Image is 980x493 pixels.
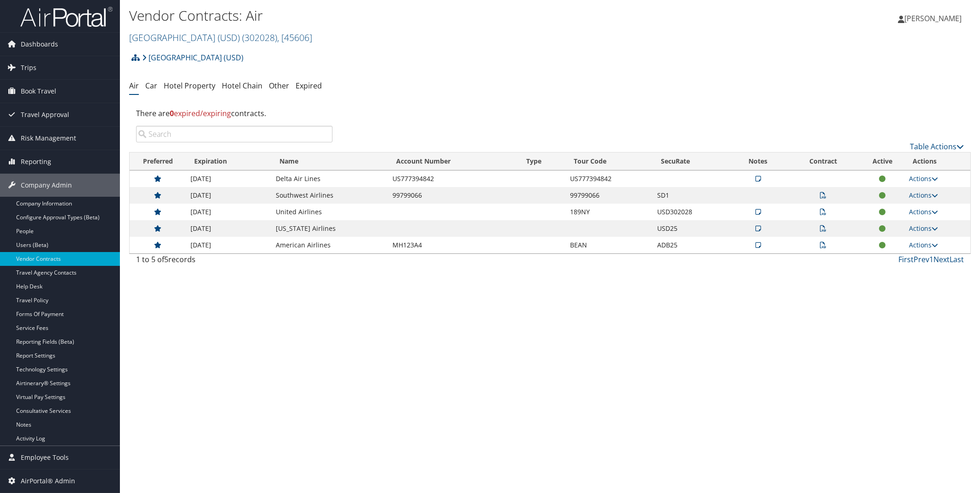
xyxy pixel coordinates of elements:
span: , [ 45606 ] [277,31,312,44]
td: 99799066 [565,187,653,204]
a: Prev [914,254,929,264]
img: airportal-logo.png [20,6,113,28]
a: Actions [909,241,938,249]
td: USD302028 [653,204,730,220]
span: Employee Tools [21,446,69,469]
a: Car [145,81,157,91]
th: Actions [904,153,970,170]
td: [DATE] [186,204,271,220]
td: [DATE] [186,187,271,204]
a: [GEOGRAPHIC_DATA] (USD) [142,48,244,67]
a: Last [950,254,964,264]
td: [DATE] [186,237,271,253]
th: Active: activate to sort column ascending [860,153,904,170]
td: US777394842 [565,170,653,187]
td: ADB25 [653,237,730,253]
th: Preferred: activate to sort column ascending [130,153,186,170]
a: Other [269,81,289,91]
th: Account Number: activate to sort column ascending [388,153,518,170]
td: American Airlines [271,237,388,253]
td: United Airlines [271,204,388,220]
a: [GEOGRAPHIC_DATA] (USD) [129,31,312,44]
span: expired/expiring [170,108,231,118]
a: Actions [909,191,938,200]
th: Type: activate to sort column ascending [518,153,565,170]
th: SecuRate: activate to sort column ascending [653,153,730,170]
td: Delta Air Lines [271,170,388,187]
td: [DATE] [186,220,271,237]
input: Search [136,126,333,142]
a: Table Actions [910,141,964,152]
a: Actions [909,207,938,216]
a: First [898,254,914,264]
span: [PERSON_NAME] [904,13,962,23]
span: Travel Approval [21,103,69,126]
td: MH123A4 [388,237,518,253]
td: SD1 [653,187,730,204]
strong: 0 [170,108,174,118]
span: ( 302028 ) [242,31,277,44]
a: Hotel Property [164,81,215,91]
a: 1 [929,254,933,264]
a: Actions [909,224,938,233]
span: Book Travel [21,80,56,103]
td: [US_STATE] Airlines [271,220,388,237]
th: Tour Code: activate to sort column ascending [565,153,653,170]
th: Expiration: activate to sort column descending [186,153,271,170]
a: Expired [296,81,322,91]
h1: Vendor Contracts: Air [129,6,690,25]
td: [DATE] [186,170,271,187]
th: Notes: activate to sort column ascending [731,153,786,170]
th: Contract: activate to sort column ascending [786,153,860,170]
span: Risk Management [21,127,76,150]
a: Actions [909,174,938,183]
span: Company Admin [21,174,72,197]
span: Dashboards [21,33,58,56]
td: Southwest Airlines [271,187,388,204]
div: There are contracts. [129,101,971,126]
td: 189NY [565,204,653,220]
td: USD25 [653,220,730,237]
a: Air [129,81,139,91]
td: US777394842 [388,170,518,187]
td: BEAN [565,237,653,253]
a: Hotel Chain [222,81,262,91]
span: Reporting [21,150,51,173]
th: Name: activate to sort column ascending [271,153,388,170]
div: 1 to 5 of records [136,254,333,270]
a: [PERSON_NAME] [898,5,971,32]
td: 99799066 [388,187,518,204]
span: AirPortal® Admin [21,470,75,493]
span: 5 [164,254,168,264]
span: Trips [21,56,36,79]
a: Next [933,254,950,264]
